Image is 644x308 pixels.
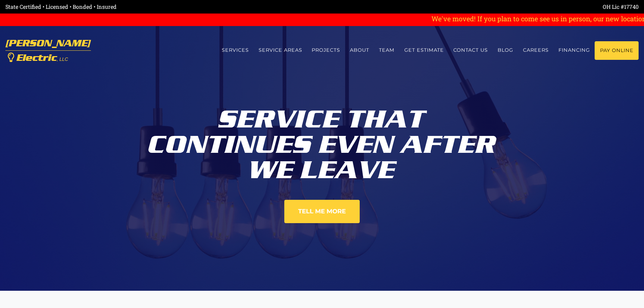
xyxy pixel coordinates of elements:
div: OH Lic #17740 [322,3,639,11]
span: , LLC [57,56,68,62]
div: Service That Continues Even After We Leave [135,101,510,183]
div: State Certified • Licensed • Bonded • Insured [5,3,322,11]
a: Projects [307,41,345,59]
a: Service Areas [254,41,307,59]
a: About [345,41,374,59]
a: Financing [553,41,595,59]
a: [PERSON_NAME] Electric, LLC [5,34,91,67]
a: Services [217,41,254,59]
a: Careers [518,41,554,59]
a: Pay Online [595,41,639,60]
a: Tell Me More [284,200,360,223]
a: Get estimate [399,41,449,59]
a: Team [374,41,400,59]
a: Contact us [449,41,493,59]
a: Blog [493,41,518,59]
